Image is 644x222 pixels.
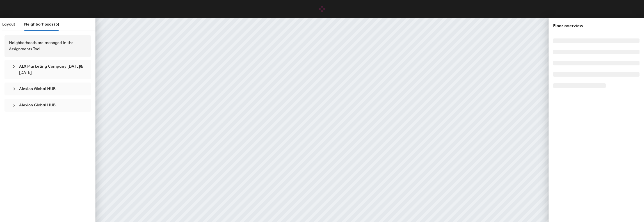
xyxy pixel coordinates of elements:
span: ALX Marketing Company [DATE]&[DATE] [19,64,83,75]
div: Floor overview [553,22,640,29]
span: collapsed [12,104,16,107]
span: collapsed [12,65,16,68]
div: Alexion Global HUB [9,83,86,95]
span: collapsed [12,87,16,91]
span: Neighborhoods (3) [24,22,59,27]
span: Alexion Global HUB [19,86,56,91]
span: Layout [2,22,15,27]
span: Alexion Global HUB. [19,103,57,107]
div: Neighborhoods are managed in the Assignments Tool [9,40,86,52]
div: ALX Marketing Company [DATE]&[DATE] [9,60,86,79]
div: Alexion Global HUB. [9,99,86,112]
